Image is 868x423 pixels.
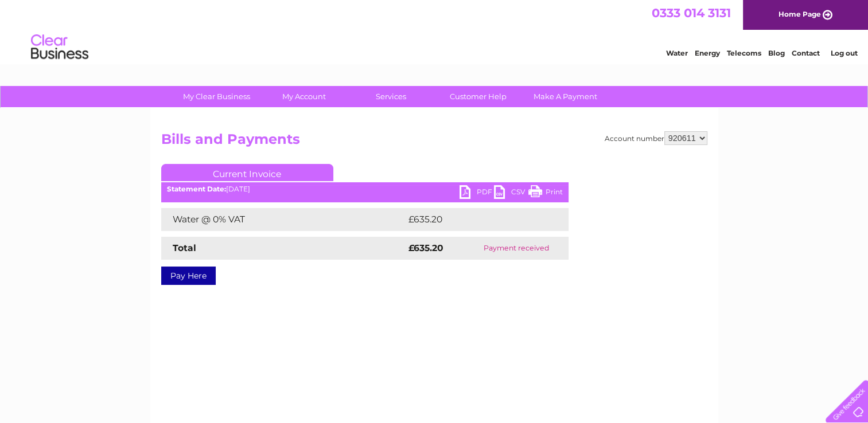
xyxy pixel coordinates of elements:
a: Energy [695,49,720,57]
a: My Clear Business [169,86,264,107]
td: Water @ 0% VAT [161,208,406,231]
a: Current Invoice [161,164,333,181]
a: Blog [768,49,785,57]
a: Customer Help [431,86,526,107]
a: Log out [830,49,857,57]
a: Make A Payment [518,86,613,107]
a: CSV [494,185,528,202]
img: logo.png [30,30,89,65]
a: PDF [460,185,494,202]
td: Payment received [465,237,569,260]
b: Statement Date: [167,185,226,193]
div: Clear Business is a trading name of Verastar Limited (registered in [GEOGRAPHIC_DATA] No. 3667643... [164,6,706,56]
div: [DATE] [161,185,569,193]
a: 0333 014 3131 [652,6,731,20]
strong: Total [173,242,196,253]
a: Print [528,185,563,202]
td: £635.20 [406,208,548,231]
strong: £635.20 [408,242,443,253]
a: Water [666,49,688,57]
a: My Account [256,86,351,107]
a: Services [344,86,438,107]
a: Telecoms [727,49,761,57]
h2: Bills and Payments [161,131,707,153]
a: Contact [792,49,820,57]
div: Account number [605,131,707,145]
a: Pay Here [161,267,216,285]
